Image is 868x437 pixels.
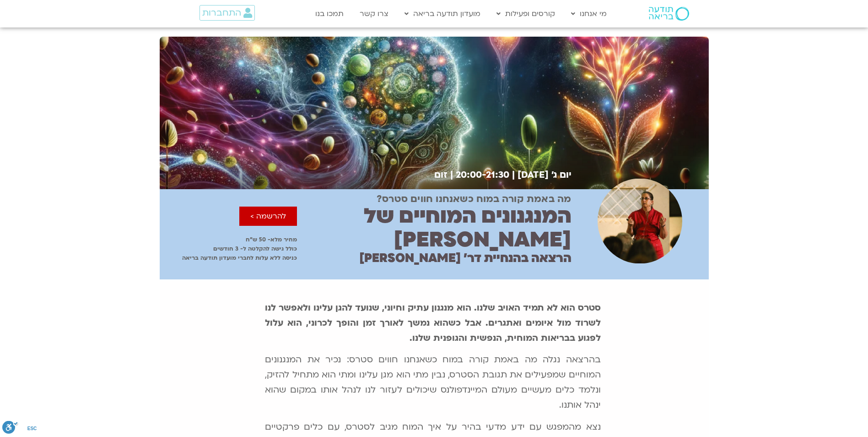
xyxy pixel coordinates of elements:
p: בהרצאה נגלה מה באמת קורה במוח כשאנחנו חווים סטרס: נכיר את המנגנונים המוחיים שמפעילים את תגובת הסט... [265,352,601,413]
h2: יום ג׳ [DATE] | 20:00-21:30 | זום [427,169,571,180]
a: מי אנחנו [566,5,611,22]
h2: מה באמת קורה במוח כשאנחנו חווים סטרס? [377,194,571,205]
b: סטרס הוא לא תמיד האויב שלנו. הוא מנגנון עתיק וחיוני, שנועד להגן עלינו ולאפשר לנו לשרוד מול איומים... [265,302,601,344]
a: קורסים ופעילות [492,5,560,22]
h2: המנגנונים המוחיים של [PERSON_NAME] [297,204,571,252]
a: צרו קשר [355,5,393,22]
a: להרשמה > [239,207,297,226]
a: תמכו בנו [311,5,348,22]
a: מועדון תודעה בריאה [400,5,485,22]
h2: הרצאה בהנחיית דר׳ [PERSON_NAME] [359,251,571,265]
a: התחברות [199,5,255,21]
p: מחיר מלא- 50 ש״ח כולל גישה להקלטה ל- 3 חודשים כניסה ללא עלות לחברי מועדון תודעה בריאה [160,235,297,262]
span: להרשמה > [250,212,286,220]
span: התחברות [202,8,241,18]
img: תודעה בריאה [649,7,689,21]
